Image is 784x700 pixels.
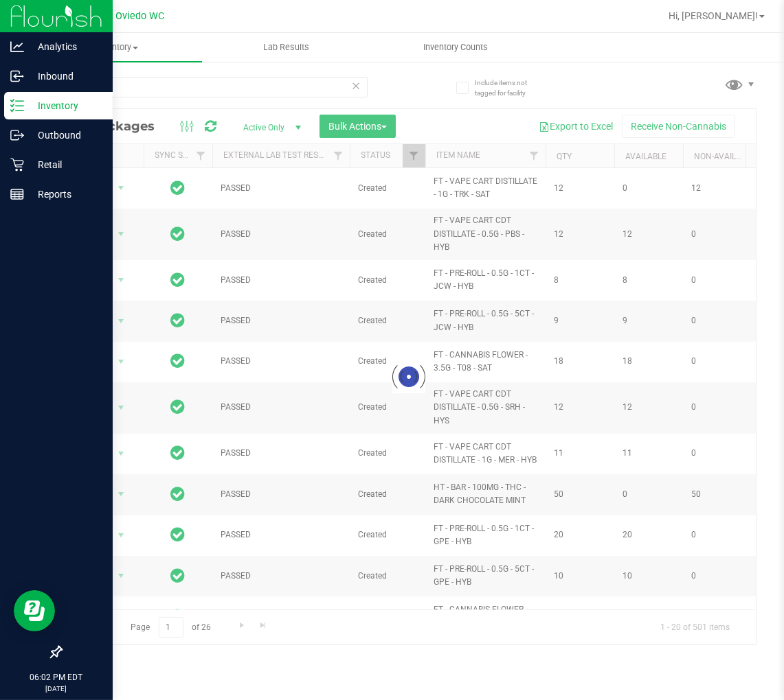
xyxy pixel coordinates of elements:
p: Reports [24,186,107,202]
inline-svg: Inventory [10,99,24,113]
p: 06:02 PM EDT [6,671,107,684]
span: Clear [351,77,361,95]
p: Retail [24,156,107,173]
inline-svg: Analytics [10,40,24,54]
p: Inbound [24,68,107,84]
a: Inventory [33,33,202,62]
span: Include items not tagged for facility [475,78,544,98]
p: Inventory [24,97,107,114]
a: Lab Results [202,33,371,62]
inline-svg: Inbound [10,69,24,83]
iframe: Resource center [14,590,55,631]
span: Lab Results [245,41,328,54]
span: Inventory [33,41,202,54]
p: Analytics [24,38,107,55]
p: [DATE] [6,684,107,694]
input: Search Package ID, Item Name, SKU, Lot or Part Number... [60,77,368,97]
inline-svg: Outbound [10,128,24,142]
inline-svg: Reports [10,187,24,201]
span: Hi, [PERSON_NAME]! [669,10,758,21]
a: Inventory Counts [371,33,540,62]
span: Oviedo WC [116,10,165,22]
inline-svg: Retail [10,158,24,172]
span: Inventory Counts [405,41,506,54]
p: Outbound [24,127,107,143]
